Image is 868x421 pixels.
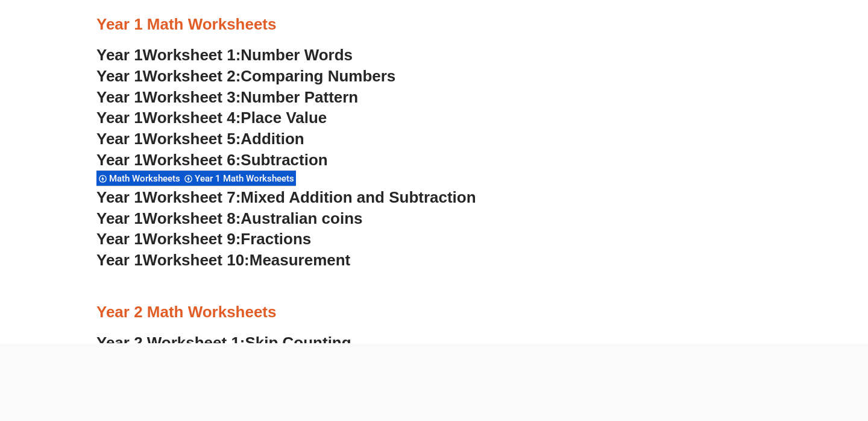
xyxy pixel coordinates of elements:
span: Year 1 Math Worksheets [195,173,298,184]
span: Number Pattern [241,88,358,106]
a: Year 1Worksheet 2:Comparing Numbers [96,67,395,85]
span: Worksheet 7: [143,188,241,206]
a: Year 1Worksheet 1:Number Words [96,46,353,64]
div: Math Worksheets [96,170,182,186]
span: Worksheet 10: [143,251,250,269]
a: Year 1Worksheet 10:Measurement [96,251,350,269]
span: Year 2 Worksheet 1: [96,334,245,352]
span: Subtraction [241,151,327,169]
span: Worksheet 5: [143,130,241,148]
span: Worksheet 6: [143,151,241,169]
span: Worksheet 1: [143,46,241,64]
a: Year 1Worksheet 4:Place Value [96,109,327,127]
h3: Year 1 Math Worksheets [96,14,772,35]
span: Number Words [241,46,353,64]
span: Math Worksheets [109,173,184,184]
a: Year 1Worksheet 6:Subtraction [96,151,328,169]
span: Australian coins [241,209,362,227]
iframe: Chat Widget [661,285,868,421]
a: Year 2 Worksheet 1:Skip Counting [96,334,351,352]
span: Mixed Addition and Subtraction [241,188,476,206]
span: Worksheet 9: [143,230,241,248]
iframe: Advertisement [131,343,737,418]
span: Comparing Numbers [241,67,395,85]
span: Fractions [241,230,311,248]
span: Worksheet 8: [143,209,241,227]
a: Year 1Worksheet 9:Fractions [96,230,311,248]
span: Worksheet 4: [143,109,241,127]
h3: Year 2 Math Worksheets [96,302,772,323]
span: Worksheet 3: [143,88,241,106]
span: Addition [241,130,304,148]
span: Place Value [241,109,327,127]
a: Year 1Worksheet 8:Australian coins [96,209,362,227]
a: Year 1Worksheet 3:Number Pattern [96,88,358,106]
span: Worksheet 2: [143,67,241,85]
div: Year 1 Math Worksheets [182,170,296,186]
span: Measurement [250,251,351,269]
span: Skip Counting [245,334,351,352]
a: Year 1Worksheet 7:Mixed Addition and Subtraction [96,188,476,206]
a: Year 1Worksheet 5:Addition [96,130,304,148]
